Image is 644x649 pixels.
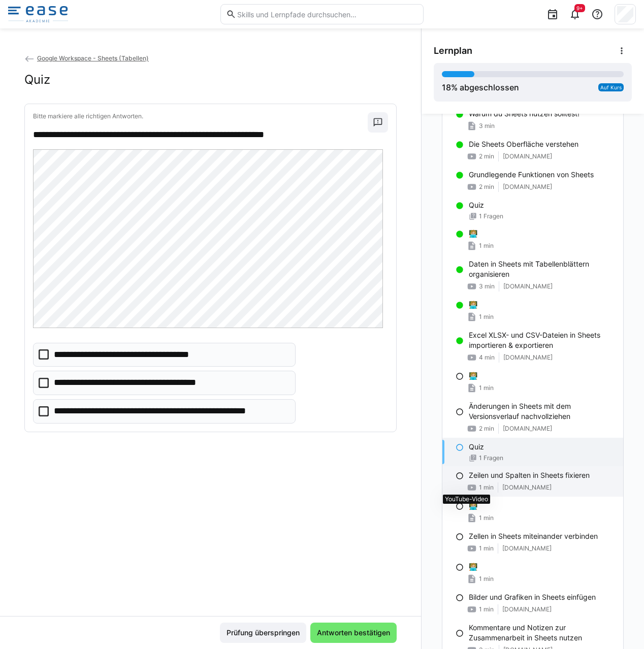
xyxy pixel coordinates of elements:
[33,112,368,120] p: Bitte markiere alle richtigen Antworten.
[442,82,451,92] span: 18
[469,592,596,602] p: Bilder und Grafiken in Sheets einfügen
[469,623,615,643] p: Kommentare und Notizen zur Zusammenarbeit in Sheets nutzen
[315,628,392,638] span: Antworten bestätigen
[479,514,494,522] span: 1 min
[479,152,494,160] span: 2 min
[479,242,494,250] span: 1 min
[503,152,552,160] span: [DOMAIN_NAME]
[469,470,590,480] p: Zeilen und Spalten in Sheets fixieren
[469,200,484,210] p: Quiz
[469,531,598,541] p: Zellen in Sheets miteinander verbinden
[236,10,418,19] input: Skills und Lernpfade durchsuchen…
[503,353,553,362] span: [DOMAIN_NAME]
[479,183,494,191] span: 2 min
[225,628,301,638] span: Prüfung überspringen
[502,483,552,492] span: [DOMAIN_NAME]
[479,122,495,130] span: 3 min
[479,544,494,553] span: 1 min
[469,259,615,279] p: Daten in Sheets mit Tabellenblättern organisieren
[479,575,494,583] span: 1 min
[310,623,397,643] button: Antworten bestätigen
[479,425,494,433] span: 2 min
[479,313,494,321] span: 1 min
[469,562,477,572] p: 🧑🏼‍💻
[469,442,484,452] p: Quiz
[479,384,494,392] span: 1 min
[469,139,578,149] p: Die Sheets Oberfläche verstehen
[469,501,477,511] p: 🧑🏼‍💻
[442,81,519,93] div: % abgeschlossen
[600,84,622,90] span: Auf Kurs
[479,353,495,362] span: 4 min
[434,45,472,56] span: Lernplan
[479,212,503,220] span: 1 Fragen
[502,544,552,553] span: [DOMAIN_NAME]
[479,282,495,290] span: 3 min
[220,623,306,643] button: Prüfung überspringen
[24,72,50,87] h2: Quiz
[479,483,494,492] span: 1 min
[479,454,503,462] span: 1 Fragen
[576,5,583,11] span: 9+
[469,371,477,381] p: 🧑🏼‍💻
[469,170,594,180] p: Grundlegende Funktionen von Sheets
[503,282,553,290] span: [DOMAIN_NAME]
[24,54,149,62] a: Google Workspace - Sheets (Tabellen)
[479,605,494,613] span: 1 min
[469,229,477,239] p: 🧑🏼‍💻
[503,425,552,433] span: [DOMAIN_NAME]
[503,183,552,191] span: [DOMAIN_NAME]
[443,495,490,504] div: YouTube-Video
[469,401,615,421] p: Änderungen in Sheets mit dem Versionsverlauf nachvollziehen
[37,54,149,62] span: Google Workspace - Sheets (Tabellen)
[469,330,615,350] p: Excel XLSX- und CSV-Dateien in Sheets importieren & exportieren
[469,300,477,310] p: 🧑🏼‍💻
[502,605,552,613] span: [DOMAIN_NAME]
